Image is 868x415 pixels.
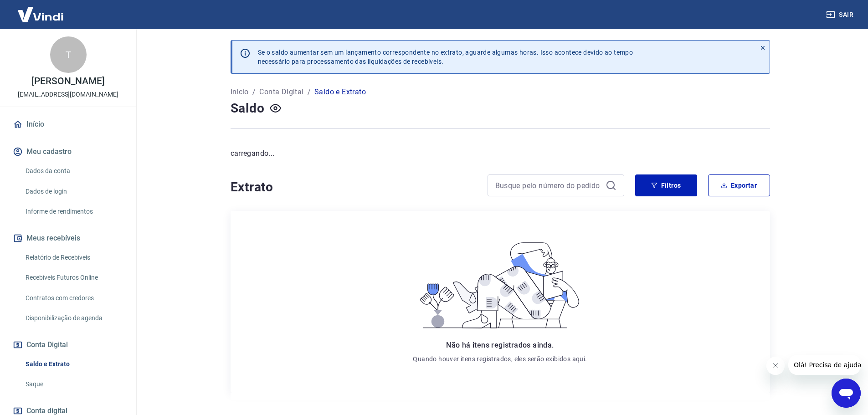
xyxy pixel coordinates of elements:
h4: Saldo [231,99,265,118]
a: Relatório de Recebíveis [22,248,125,267]
h4: Extrato [231,178,477,196]
img: Vindi [11,0,70,28]
button: Meus recebíveis [11,228,125,248]
button: Conta Digital [11,335,125,355]
p: Quando houver itens registrados, eles serão exibidos aqui. [413,354,587,364]
button: Exportar [708,174,770,196]
span: Não há itens registrados ainda. [446,341,554,349]
p: Se o saldo aumentar sem um lançamento correspondente no extrato, aguarde algumas horas. Isso acon... [258,48,633,66]
a: Informe de rendimentos [22,202,125,221]
a: Dados da conta [22,162,125,180]
p: carregando... [231,148,770,159]
p: / [252,87,256,97]
span: Olá! Precisa de ajuda? [5,6,77,14]
iframe: Fechar mensagem [766,357,785,375]
p: Saldo e Extrato [314,87,366,97]
a: Início [11,114,125,134]
a: Saque [22,375,125,394]
a: Conta Digital [259,87,303,97]
a: Recebíveis Futuros Online [22,268,125,287]
p: [PERSON_NAME] [31,77,104,86]
div: T [50,36,87,73]
a: Contratos com credores [22,289,125,307]
p: [EMAIL_ADDRESS][DOMAIN_NAME] [18,90,118,99]
a: Disponibilização de agenda [22,309,125,328]
a: Saldo e Extrato [22,355,125,374]
iframe: Mensagem da empresa [788,355,861,375]
a: Dados de login [22,182,125,201]
p: / [308,87,311,97]
a: Início [231,87,249,97]
iframe: Botão para abrir a janela de mensagens [832,379,861,408]
input: Busque pelo número do pedido [495,179,602,192]
button: Filtros [635,174,697,196]
button: Sair [824,6,857,23]
button: Meu cadastro [11,142,125,162]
